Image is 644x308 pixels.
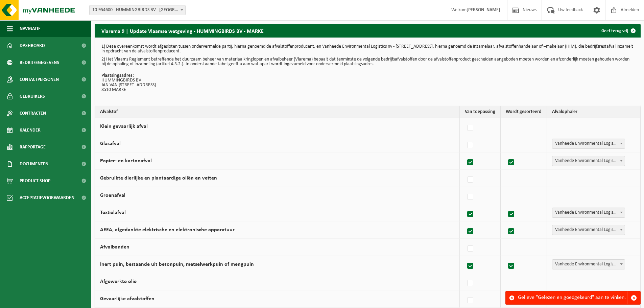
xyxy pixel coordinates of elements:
span: 10-954600 - HUMMINGBIRDS BV - KORTRIJK [89,5,186,15]
label: Inert puin, bestaande uit betonpuin, metselwerkpuin of mengpuin [100,262,254,267]
span: Vanheede Environmental Logistics [552,156,625,166]
a: Geef terug vrij [596,24,640,38]
span: Vanheede Environmental Logistics [552,260,625,269]
span: Product Shop [20,172,50,189]
span: Vanheede Environmental Logistics [552,208,625,218]
span: Gebruikers [20,88,45,105]
strong: Plaatsingsadres: [101,73,134,78]
span: Vanheede Environmental Logistics [552,259,625,269]
label: Klein gevaarlijk afval [100,124,148,129]
span: Documenten [20,156,48,172]
label: Papier- en kartonafval [100,158,152,164]
span: Vanheede Environmental Logistics [552,225,625,235]
th: Afvalstof [95,106,460,118]
th: Van toepassing [460,106,501,118]
span: Bedrijfsgegevens [20,54,59,71]
label: Glasafval [100,141,121,146]
span: Kalender [20,122,41,139]
span: Contactpersonen [20,71,59,88]
label: Afgewerkte olie [100,279,137,284]
span: Vanheede Environmental Logistics [552,208,625,217]
div: Gelieve "Gelezen en goedgekeurd" aan te vinken. [518,291,627,304]
p: 2) Het Vlaams Reglement betreffende het duurzaam beheer van materiaalkringlopen en afvalbeheer (V... [101,57,634,67]
label: AEEA, afgedankte elektrische en elektronische apparatuur [100,227,235,233]
th: Afvalophaler [547,106,640,118]
th: Wordt gesorteerd [501,106,547,118]
span: Contracten [20,105,46,122]
strong: [PERSON_NAME] [467,7,500,13]
span: Dashboard [20,37,45,54]
span: Acceptatievoorwaarden [20,189,74,206]
label: Afvalbanden [100,244,129,250]
span: Vanheede Environmental Logistics [552,139,625,148]
h2: Vlarema 9 | Update Vlaamse wetgeving - HUMMINGBIRDS BV - MARKE [95,24,270,37]
span: Vanheede Environmental Logistics [552,156,625,166]
label: Groenafval [100,193,125,198]
span: Navigatie [20,20,41,37]
label: Textielafval [100,210,126,215]
span: Rapportage [20,139,46,156]
label: Gevaarlijke afvalstoffen [100,296,154,302]
span: Vanheede Environmental Logistics [552,225,625,235]
p: 1) Deze overeenkomst wordt afgesloten tussen ondervermelde partij, hierna genoemd de afvalstoffen... [101,44,634,54]
span: 10-954600 - HUMMINGBIRDS BV - KORTRIJK [90,5,185,15]
label: Gebruikte dierlijke en plantaardige oliën en vetten [100,175,217,181]
p: HUMMINGBIRDS BV JAN VAN [STREET_ADDRESS] 8510 MARKE [101,73,634,92]
span: Vanheede Environmental Logistics [552,139,625,149]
